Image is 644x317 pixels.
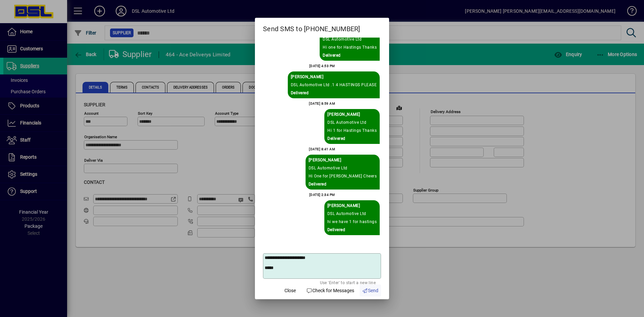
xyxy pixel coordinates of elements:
button: Send [360,284,381,297]
div: Sent By [327,202,377,210]
div: Delivered [327,226,377,234]
div: Sent By [291,73,377,81]
div: [DATE] 4:53 PM [309,62,335,70]
span: Close [284,287,296,294]
div: Delivered [309,180,377,188]
div: Sent By [309,156,377,164]
div: Sent By [327,110,377,118]
div: DSL Automotive Ltd .1 4 HASTINGS PLEASE [291,81,377,89]
button: Close [279,284,301,297]
h2: Send SMS to [PHONE_NUMBER] [255,18,389,37]
div: DSL Automotive Ltd Hi one for Hastings Thanks [323,35,377,51]
div: Delivered [291,89,377,97]
mat-hint: Use 'Enter' to start a new line [320,279,376,286]
span: Send [362,287,379,294]
div: DSL Automotive Ltd Hi 1 for Hastings Thanks [327,118,377,135]
div: Delivered [323,51,377,59]
div: DSL Automotive Ltd hi we have 1 for hastings [327,210,377,226]
span: Check for Messages [306,287,354,294]
div: [DATE] 8:41 AM [309,145,335,153]
div: [DATE] 8:59 AM [309,100,335,108]
div: Delivered [327,135,377,143]
div: DSL Automotive Ltd Hi One for [PERSON_NAME] Cheers [309,164,377,180]
div: [DATE] 2:34 PM [309,191,335,199]
button: Check for Messages [304,284,357,297]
